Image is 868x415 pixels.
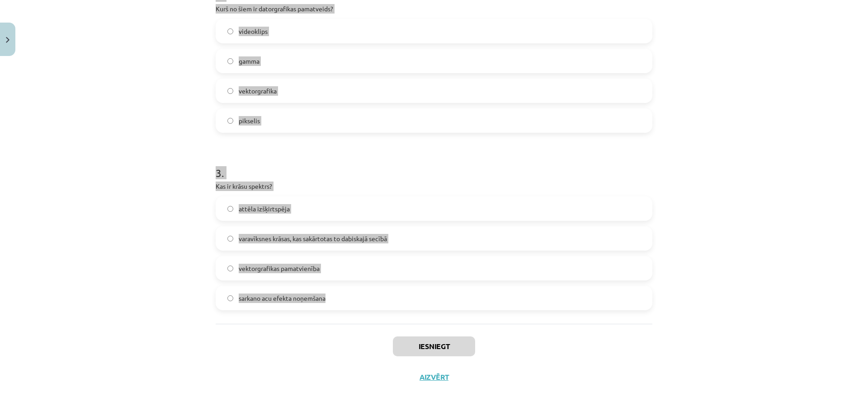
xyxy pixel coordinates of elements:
span: attēla izšķirtspēja [239,204,290,214]
span: varavīksnes krāsas, kas sakārtotas to dabiskajā secībā [239,234,387,243]
span: vektorgrafika [239,86,277,96]
button: Iesniegt [393,336,475,356]
input: gamma [227,58,233,64]
input: pikselis [227,118,233,124]
input: vektorgrafikas pamatvienība [227,266,233,271]
input: attēla izšķirtspēja [227,206,233,212]
button: Aizvērt [417,373,451,382]
span: gamma [239,56,259,66]
img: icon-close-lesson-0947bae3869378f0d4975bcd49f059093ad1ed9edebbc8119c70593378902aed.svg [6,37,9,43]
input: videoklips [227,28,233,34]
input: vektorgrafika [227,88,233,94]
span: pikselis [239,116,260,126]
p: Kas ir krāsu spektrs? [216,182,652,191]
p: Kurš no šiem ir datorgrafikas pamatveids? [216,4,652,14]
span: videoklips [239,27,268,36]
h1: 3 . [216,151,652,179]
span: sarkano acu efekta noņemšana [239,294,325,303]
input: varavīksnes krāsas, kas sakārtotas to dabiskajā secībā [227,236,233,242]
input: sarkano acu efekta noņemšana [227,295,233,301]
span: vektorgrafikas pamatvienība [239,264,320,273]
